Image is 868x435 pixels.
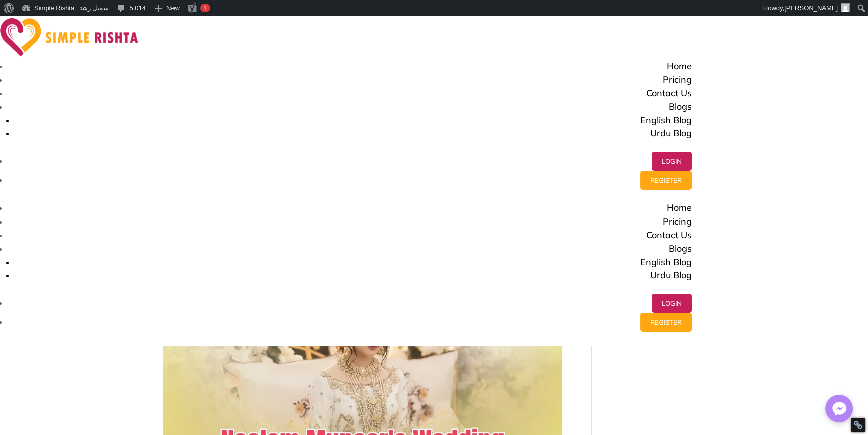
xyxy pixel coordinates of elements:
button: Login [652,152,692,171]
a: Login [652,297,692,308]
a: Urdu Blog [650,269,692,281]
a: Register [640,174,692,185]
a: Login [652,155,692,166]
a: Pricing [663,215,692,227]
button: Register [640,171,692,190]
a: Contact Us [646,229,692,241]
a: Blogs [669,243,692,254]
div: Restore Info Box &#10;&#10;NoFollow Info:&#10; META-Robots NoFollow: &#09;false&#10; META-Robots ... [853,420,863,430]
a: English Blog [14,114,692,127]
a: Pricing [663,74,692,85]
img: Messenger [829,399,849,419]
a: Contact Us [646,87,692,99]
a: Home [667,202,692,213]
a: Register [640,316,692,327]
a: Urdu Blog [650,127,692,139]
a: English Blog [14,256,692,269]
a: Blogs [669,101,692,112]
button: Register [640,313,692,332]
span: [PERSON_NAME] [784,4,838,12]
a: Home [667,60,692,72]
span: 1 [203,4,207,12]
button: Login [652,294,692,313]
